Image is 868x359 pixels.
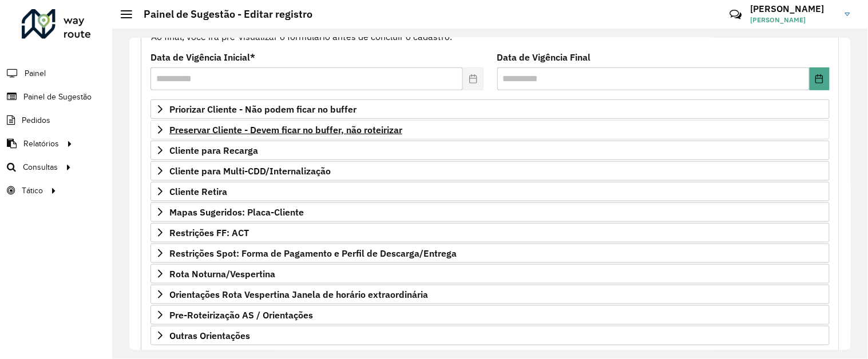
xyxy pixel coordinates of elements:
button: Choose Date [810,67,830,90]
span: Outras Orientações [169,331,250,340]
a: Contato Rápido [723,2,748,27]
a: Pre-Roteirização AS / Orientações [150,305,830,325]
span: Cliente para Recarga [169,146,258,155]
span: Cliente para Multi-CDD/Internalização [169,166,331,175]
span: Orientações Rota Vespertina Janela de horário extraordinária [169,290,428,299]
span: Rota Noturna/Vespertina [169,269,275,278]
h2: Painel de Sugestão - Editar registro [132,8,312,21]
span: Preservar Cliente - Devem ficar no buffer, não roteirizar [169,125,402,134]
span: Mapas Sugeridos: Placa-Cliente [169,208,304,217]
span: Pre-Roteirização AS / Orientações [169,310,313,320]
span: Painel de Sugestão [23,91,92,103]
span: Cliente Retira [169,187,227,196]
span: [PERSON_NAME] [751,15,837,25]
span: Painel [25,67,46,79]
span: Relatórios [23,138,59,150]
a: Restrições FF: ACT [150,223,830,242]
a: Priorizar Cliente - Não podem ficar no buffer [150,99,830,119]
a: Restrições Spot: Forma de Pagamento e Perfil de Descarga/Entrega [150,244,830,263]
span: Restrições FF: ACT [169,228,249,237]
span: Tático [22,185,43,197]
a: Mapas Sugeridos: Placa-Cliente [150,202,830,222]
h3: [PERSON_NAME] [751,3,837,14]
span: Consultas [23,161,58,173]
a: Cliente para Multi-CDD/Internalização [150,161,830,181]
a: Cliente para Recarga [150,141,830,160]
a: Preservar Cliente - Devem ficar no buffer, não roteirizar [150,120,830,139]
label: Data de Vigência Final [497,50,591,64]
a: Outras Orientações [150,326,830,345]
label: Data de Vigência Inicial [150,50,255,64]
span: Restrições Spot: Forma de Pagamento e Perfil de Descarga/Entrega [169,249,457,258]
a: Orientações Rota Vespertina Janela de horário extraordinária [150,285,830,304]
span: Priorizar Cliente - Não podem ficar no buffer [169,105,356,114]
span: Pedidos [22,114,50,126]
a: Cliente Retira [150,182,830,201]
a: Rota Noturna/Vespertina [150,264,830,284]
